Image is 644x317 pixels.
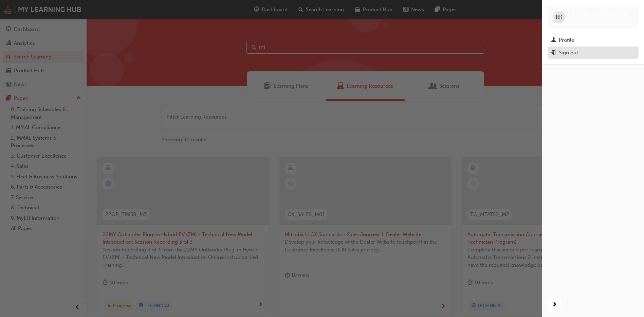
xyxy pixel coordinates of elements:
[556,13,562,21] span: RK
[551,37,556,43] span: man-icon
[559,36,574,44] div: Profile
[548,34,639,47] a: Profile
[568,11,625,17] span: [PERSON_NAME] Kernot
[551,50,556,56] span: exit-icon
[552,301,557,309] span: next-icon
[568,17,583,23] span: rkernot
[548,47,639,59] button: Sign out
[559,49,578,57] div: Sign out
